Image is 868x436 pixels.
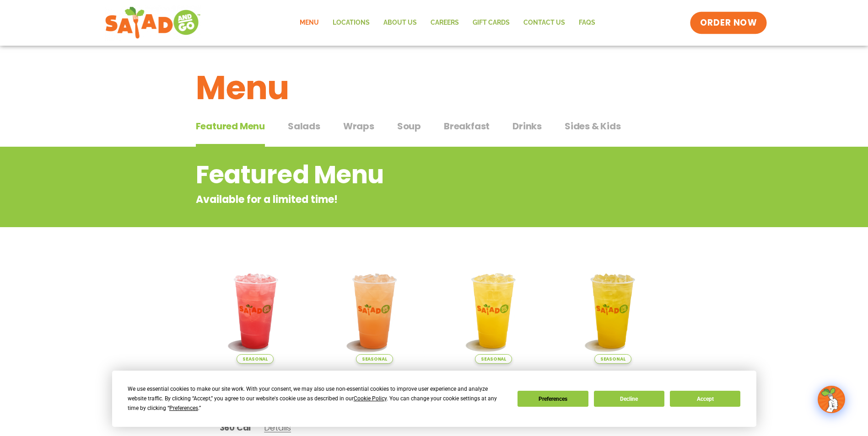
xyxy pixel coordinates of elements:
[203,258,308,364] img: Product photo for Blackberry Bramble Lemonade
[343,119,374,133] span: Wraps
[237,354,274,364] span: Seasonal
[293,12,602,33] nav: Menu
[322,258,427,364] img: Product photo for Summer Stone Fruit Lemonade
[594,391,664,407] button: Decline
[288,119,320,133] span: Salads
[594,354,631,364] span: Seasonal
[293,12,326,33] a: Menu
[518,391,588,407] button: Preferences
[377,12,424,33] a: About Us
[441,258,547,364] img: Product photo for Sunkissed Yuzu Lemonade
[700,17,757,29] span: ORDER NOW
[397,119,421,133] span: Soup
[512,119,542,133] span: Drinks
[517,12,572,33] a: Contact Us
[572,12,602,33] a: FAQs
[196,116,673,147] div: Tabbed content
[196,192,599,207] p: Available for a limited time!
[220,421,251,434] span: 360 Cal
[196,156,599,193] h2: Featured Menu
[819,387,844,412] img: wpChatIcon
[326,12,377,33] a: Locations
[169,405,198,411] span: Preferences
[356,354,393,364] span: Seasonal
[560,258,666,364] img: Product photo for Mango Grove Lemonade
[424,12,466,33] a: Careers
[196,119,265,133] span: Featured Menu
[112,371,756,427] div: Cookie Consent Prompt
[466,12,517,33] a: GIFT CARDS
[444,119,490,133] span: Breakfast
[105,5,201,41] img: new-SAG-logo-768×292
[354,395,387,402] span: Cookie Policy
[670,391,740,407] button: Accept
[475,354,512,364] span: Seasonal
[264,422,291,433] span: Details
[196,63,673,112] h1: Menu
[128,384,507,413] div: We use essential cookies to make our site work. With your consent, we may also use non-essential ...
[565,119,621,133] span: Sides & Kids
[690,12,767,34] a: ORDER NOW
